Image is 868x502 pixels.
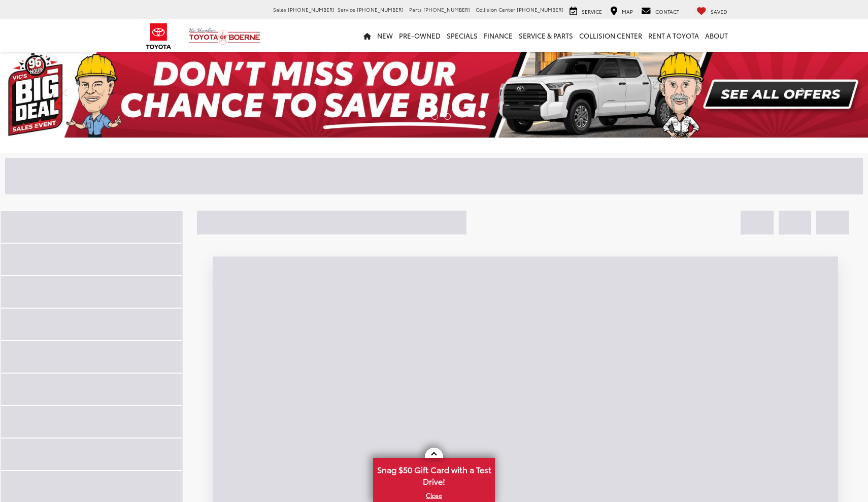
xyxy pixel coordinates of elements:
[481,19,516,52] a: Finance
[702,19,731,52] a: About
[694,6,730,16] a: My Saved Vehicles
[188,27,261,45] img: Vic Vaughan Toyota of Boerne
[273,6,286,13] span: Sales
[645,19,702,52] a: Rent a Toyota
[476,6,515,13] span: Collision Center
[288,6,335,13] span: [PHONE_NUMBER]
[374,459,494,490] span: Snag $50 Gift Card with a Test Drive!
[576,19,645,52] a: Collision Center
[409,6,422,13] span: Parts
[639,6,682,16] a: Contact
[655,8,679,15] span: Contact
[622,8,633,15] span: Map
[374,19,396,52] a: New
[582,8,602,15] span: Service
[360,19,374,52] a: Home
[423,6,470,13] span: [PHONE_NUMBER]
[567,6,605,16] a: Service
[338,6,355,13] span: Service
[396,19,444,52] a: Pre-Owned
[711,8,727,15] span: Saved
[608,6,636,16] a: Map
[444,19,481,52] a: Specials
[517,6,563,13] span: [PHONE_NUMBER]
[140,20,178,53] img: Toyota
[516,19,576,52] a: Service & Parts: Opens in a new tab
[357,6,404,13] span: [PHONE_NUMBER]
